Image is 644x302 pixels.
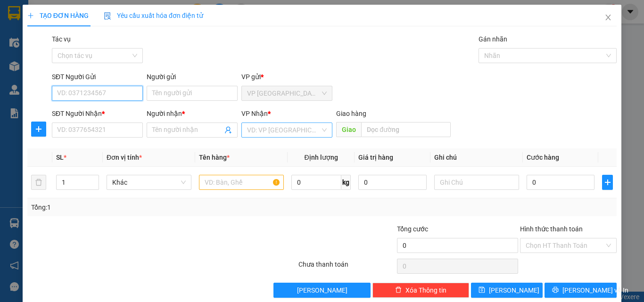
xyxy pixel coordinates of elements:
[8,31,104,42] div: NK [PERSON_NAME]
[224,126,232,134] span: user-add
[247,86,327,100] span: VP Ninh Sơn
[52,35,71,43] label: Tác vụ
[110,42,206,55] div: 0325906560
[104,12,203,19] span: Yêu cầu xuất hóa đơn điện tử
[395,286,402,294] span: delete
[110,9,133,19] span: Nhận:
[7,62,22,72] span: CR :
[397,225,428,233] span: Tổng cước
[552,286,559,294] span: printer
[52,72,143,82] div: SĐT Người Gửi
[52,108,143,119] div: SĐT Người Nhận
[199,175,284,190] input: VD: Bàn, Ghế
[297,259,396,276] div: Chưa thanh toán
[336,122,361,137] span: Giao
[479,286,485,294] span: save
[430,148,523,167] th: Ghi chú
[372,283,469,298] button: deleteXóa Thông tin
[361,122,451,137] input: Dọc đường
[31,175,46,190] button: delete
[107,154,142,161] span: Đơn vị tính
[358,154,393,161] span: Giá trị hàng
[297,285,347,295] span: [PERSON_NAME]
[8,42,104,55] div: 0365333386
[31,202,249,212] div: Tổng: 1
[32,125,46,133] span: plus
[527,154,559,161] span: Cước hàng
[27,12,89,19] span: TẠO ĐƠN HÀNG
[273,283,370,298] button: [PERSON_NAME]
[8,8,104,31] div: VP [GEOGRAPHIC_DATA]
[147,72,238,82] div: Người gửi
[7,61,105,72] div: 30.000
[603,179,612,186] span: plus
[199,154,230,161] span: Tên hàng
[358,175,426,190] input: 0
[520,225,583,233] label: Hình thức thanh toán
[604,14,612,21] span: close
[31,122,46,137] button: plus
[595,5,621,31] button: Close
[405,285,446,295] span: Xóa Thông tin
[545,283,617,298] button: printer[PERSON_NAME] và In
[479,35,507,43] label: Gán nhãn
[341,175,351,190] span: kg
[336,110,366,117] span: Giao hàng
[110,8,206,31] div: VP [GEOGRAPHIC_DATA]
[56,154,64,161] span: SL
[241,110,268,117] span: VP Nhận
[110,31,206,42] div: KHÁNH LAB
[241,72,332,82] div: VP gửi
[104,12,111,20] img: icon
[434,175,519,190] input: Ghi Chú
[602,175,613,190] button: plus
[304,154,338,161] span: Định lượng
[489,285,539,295] span: [PERSON_NAME]
[112,175,186,189] span: Khác
[8,9,23,19] span: Gửi:
[471,283,543,298] button: save[PERSON_NAME]
[562,285,628,295] span: [PERSON_NAME] và In
[27,12,34,19] span: plus
[147,108,238,119] div: Người nhận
